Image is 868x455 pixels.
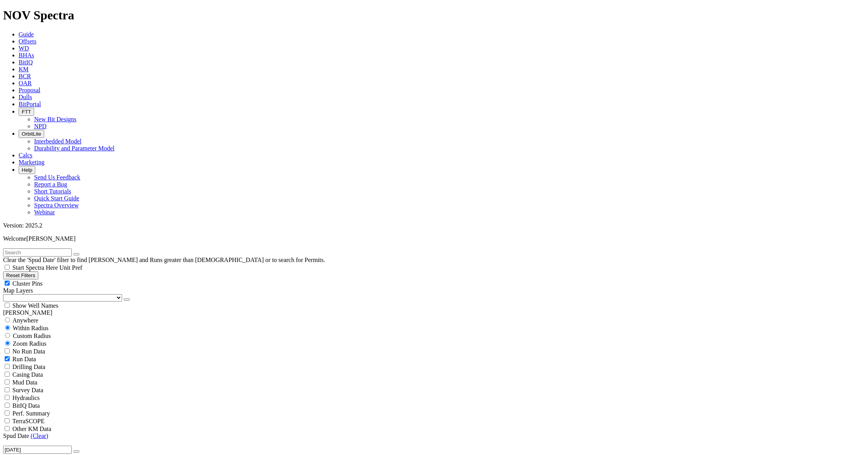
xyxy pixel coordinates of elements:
[3,309,865,316] div: [PERSON_NAME]
[34,174,80,181] a: Send Us Feedback
[19,45,29,52] a: WD
[13,333,51,339] span: Custom Radius
[3,446,72,454] input: After
[12,379,37,386] span: Mud Data
[34,145,115,152] a: Durability and Parameter Model
[34,209,55,215] a: Webinar
[12,395,40,401] span: Hydraulics
[19,87,40,93] a: Proposal
[3,248,72,257] input: Search
[3,257,325,263] span: Clear the 'Spud Date' filter to find [PERSON_NAME] and Runs greater than [DEMOGRAPHIC_DATA] or to...
[34,116,76,122] a: New Bit Designs
[3,433,29,439] span: Spud Date
[22,167,32,173] span: Help
[19,80,32,86] a: OAR
[12,364,45,370] span: Drilling Data
[12,302,58,309] span: Show Well Names
[34,181,67,188] a: Report a Bug
[19,38,36,45] a: Offsets
[3,222,865,229] div: Version: 2025.2
[12,317,38,324] span: Anywhere
[59,264,82,271] span: Unit Pref
[3,287,33,294] span: Map Layers
[12,348,45,355] span: No Run Data
[19,166,35,174] button: Help
[12,402,40,409] span: BitIQ Data
[3,409,865,417] filter-controls-checkbox: Performance Summary
[19,152,33,159] a: Calcs
[19,94,32,100] a: Dulls
[3,8,865,22] h1: NOV Spectra
[12,410,50,417] span: Perf. Summary
[12,387,43,393] span: Survey Data
[26,235,76,242] span: [PERSON_NAME]
[19,108,34,116] button: FTT
[34,138,81,145] a: Interbedded Model
[3,417,865,425] filter-controls-checkbox: TerraSCOPE Data
[19,73,31,79] a: BCR
[19,159,45,165] a: Marketing
[3,425,865,433] filter-controls-checkbox: TerraSCOPE Data
[12,280,43,287] span: Cluster Pins
[22,131,41,137] span: OrbitLite
[34,202,79,209] a: Spectra Overview
[12,426,51,432] span: Other KM Data
[3,235,865,242] p: Welcome
[12,418,45,424] span: TerraSCOPE
[22,109,31,115] span: FTT
[31,433,48,439] a: (Clear)
[19,101,41,107] a: BitPortal
[12,371,43,378] span: Casing Data
[13,325,48,331] span: Within Radius
[3,271,38,279] button: Reset Filters
[3,394,865,402] filter-controls-checkbox: Hydraulics Analysis
[12,264,58,271] span: Start Spectra Here
[12,356,36,362] span: Run Data
[19,52,34,59] a: BHAs
[5,265,10,270] input: Start Spectra Here
[19,31,34,38] a: Guide
[19,66,29,72] a: KM
[34,195,79,202] a: Quick Start Guide
[34,123,46,129] a: NPD
[34,188,71,195] a: Short Tutorials
[13,340,46,347] span: Zoom Radius
[19,130,44,138] button: OrbitLite
[19,59,33,65] a: BitIQ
